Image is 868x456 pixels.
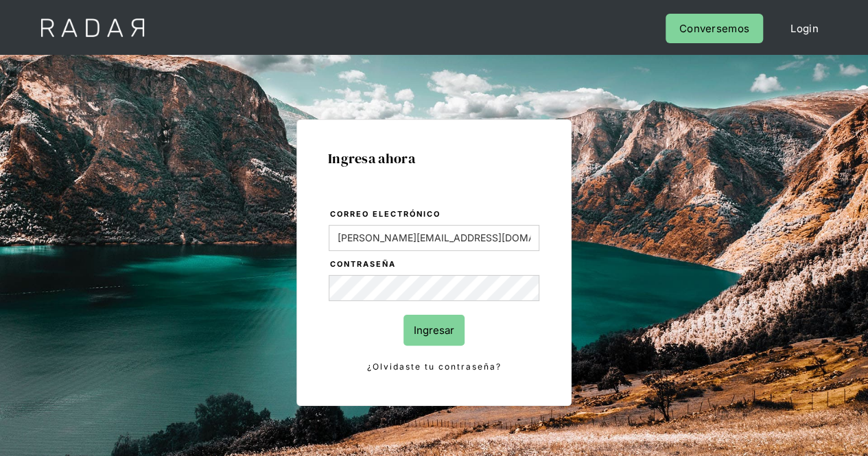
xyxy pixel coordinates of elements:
input: Ingresar [403,315,465,346]
a: ¿Olvidaste tu contraseña? [329,359,539,374]
a: Login [777,14,832,43]
input: bruce@wayne.com [329,225,539,251]
a: Conversemos [666,14,763,43]
label: Contraseña [330,258,539,272]
label: Correo electrónico [330,208,539,221]
form: Login Form [328,207,540,374]
h1: Ingresa ahora [328,151,540,166]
